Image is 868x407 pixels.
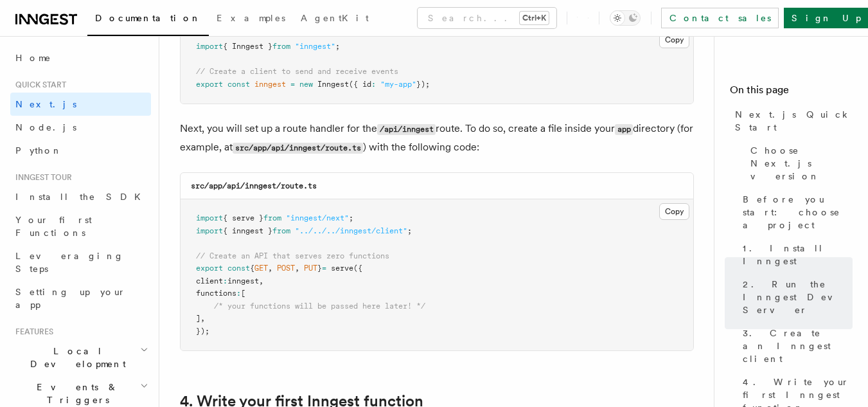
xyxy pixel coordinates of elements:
[227,276,259,285] span: inngest
[10,345,140,370] span: Local Development
[349,213,353,222] span: ;
[10,93,151,116] a: Next.js
[418,8,556,28] button: Search...Ctrl+K
[738,188,853,237] a: Before you start: choose a project
[10,339,151,375] button: Local Development
[15,251,124,274] span: Leveraging Steps
[15,99,76,109] span: Next.js
[377,124,436,135] code: /api/inngest
[610,10,641,26] button: Toggle dark mode
[217,13,285,23] span: Examples
[322,264,326,273] span: =
[743,278,853,316] span: 2. Run the Inngest Dev Server
[263,213,281,222] span: from
[272,226,290,235] span: from
[295,264,299,273] span: ,
[254,264,268,273] span: GET
[196,264,223,273] span: export
[15,215,92,238] span: Your first Functions
[196,327,209,336] span: });
[95,13,201,23] span: Documentation
[353,264,362,273] span: ({
[738,237,853,273] a: 1. Install Inngest
[227,80,250,89] span: const
[10,280,151,316] a: Setting up your app
[196,289,236,298] span: functions
[10,327,53,337] span: Features
[196,80,223,89] span: export
[15,145,62,156] span: Python
[301,13,369,23] span: AgentKit
[293,4,376,35] a: AgentKit
[661,8,779,28] a: Contact sales
[10,185,151,208] a: Install the SDK
[223,226,272,235] span: { inngest }
[10,244,151,280] a: Leveraging Steps
[196,251,389,260] span: // Create an API that serves zero functions
[10,208,151,244] a: Your first Functions
[236,289,241,298] span: :
[196,67,398,76] span: // Create a client to send and receive events
[254,80,286,89] span: inngest
[745,139,853,188] a: Choose Next.js version
[223,42,272,51] span: { Inngest }
[191,181,317,190] code: src/app/api/inngest/route.ts
[15,51,51,64] span: Home
[335,42,340,51] span: ;
[15,192,148,202] span: Install the SDK
[196,226,223,235] span: import
[743,193,853,231] span: Before you start: choose a project
[223,213,263,222] span: { serve }
[659,32,689,48] button: Copy
[180,120,694,157] p: Next, you will set up a route handler for the route. To do so, create a file inside your director...
[277,264,295,273] span: POST
[295,226,407,235] span: "../../../inngest/client"
[290,80,295,89] span: =
[520,12,549,24] kbd: Ctrl+K
[227,264,250,273] span: const
[10,381,140,406] span: Events & Triggers
[87,4,209,36] a: Documentation
[317,264,322,273] span: }
[659,203,689,220] button: Copy
[331,264,353,273] span: serve
[349,80,371,89] span: ({ id
[196,314,200,323] span: ]
[196,213,223,222] span: import
[196,276,223,285] span: client
[10,139,151,162] a: Python
[223,276,227,285] span: :
[371,80,376,89] span: :
[241,289,245,298] span: [
[743,327,853,365] span: 3. Create an Inngest client
[200,314,205,323] span: ,
[416,80,430,89] span: });
[209,4,293,35] a: Examples
[299,80,313,89] span: new
[738,273,853,321] a: 2. Run the Inngest Dev Server
[304,264,317,273] span: PUT
[730,103,853,139] a: Next.js Quick Start
[317,80,349,89] span: Inngest
[380,80,416,89] span: "my-app"
[730,82,853,103] h4: On this page
[233,143,363,154] code: src/app/api/inngest/route.ts
[15,122,76,132] span: Node.js
[10,172,72,183] span: Inngest tour
[738,321,853,370] a: 3. Create an Inngest client
[250,264,254,273] span: {
[259,276,263,285] span: ,
[743,242,853,267] span: 1. Install Inngest
[615,124,633,135] code: app
[286,213,349,222] span: "inngest/next"
[268,264,272,273] span: ,
[295,42,335,51] span: "inngest"
[15,287,126,310] span: Setting up your app
[10,116,151,139] a: Node.js
[196,42,223,51] span: import
[750,144,853,183] span: Choose Next.js version
[735,108,853,134] span: Next.js Quick Start
[272,42,290,51] span: from
[10,80,66,90] span: Quick start
[10,46,151,69] a: Home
